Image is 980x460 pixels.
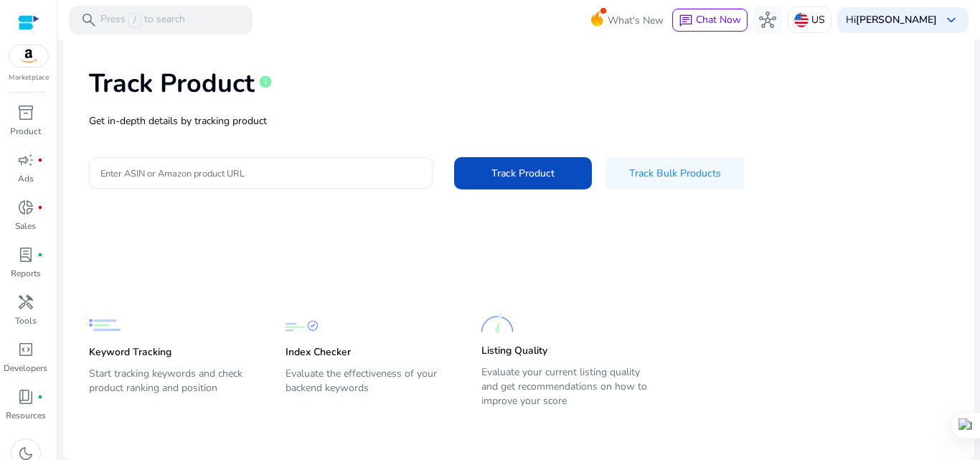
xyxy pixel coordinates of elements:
span: chat [679,14,693,28]
span: search [80,11,98,29]
button: Track Bulk Products [606,157,744,189]
p: Press to search [100,12,185,28]
button: hub [753,6,782,34]
span: code_blocks [17,341,34,358]
p: Keyword Tracking [89,345,171,360]
span: book_4 [17,388,34,405]
p: Evaluate your current listing quality and get recommendations on how to improve your score [481,365,649,408]
span: hub [759,11,776,29]
p: US [811,7,825,32]
p: Reports [11,267,41,280]
p: Get in-depth details by tracking product [89,113,948,128]
img: Keyword Tracking [89,309,121,342]
p: Hi [846,15,937,25]
p: Sales [15,220,36,233]
span: lab_profile [17,246,34,263]
span: handyman [17,294,34,311]
p: Product [10,125,41,138]
span: info [258,75,273,89]
img: Index Checker [286,309,318,342]
span: campaign [17,151,34,169]
p: Resources [6,409,46,422]
span: fiber_manual_record [37,205,43,210]
img: us.svg [794,13,809,27]
h1: Track Product [89,68,255,99]
img: Listing Quality [481,308,514,340]
span: / [128,12,141,28]
span: Track Product [491,166,555,181]
button: chatChat Now [672,9,748,32]
p: Developers [4,362,47,375]
span: keyboard_arrow_down [943,11,960,29]
p: Start tracking keywords and check product ranking and position [89,367,257,407]
b: [PERSON_NAME] [856,13,937,27]
span: Chat Now [696,13,741,27]
p: Marketplace [9,72,49,83]
span: fiber_manual_record [37,394,43,400]
span: inventory_2 [17,104,34,121]
img: amazon.svg [9,45,48,67]
p: Index Checker [286,345,351,360]
p: Evaluate the effectiveness of your backend keywords [286,367,453,407]
span: fiber_manual_record [37,252,43,258]
button: Track Product [454,157,592,189]
span: fiber_manual_record [37,157,43,163]
span: Track Bulk Products [629,166,721,181]
p: Ads [18,172,34,185]
span: What's New [608,8,664,33]
p: Tools [15,314,37,327]
p: Listing Quality [481,344,547,358]
span: donut_small [17,199,34,216]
